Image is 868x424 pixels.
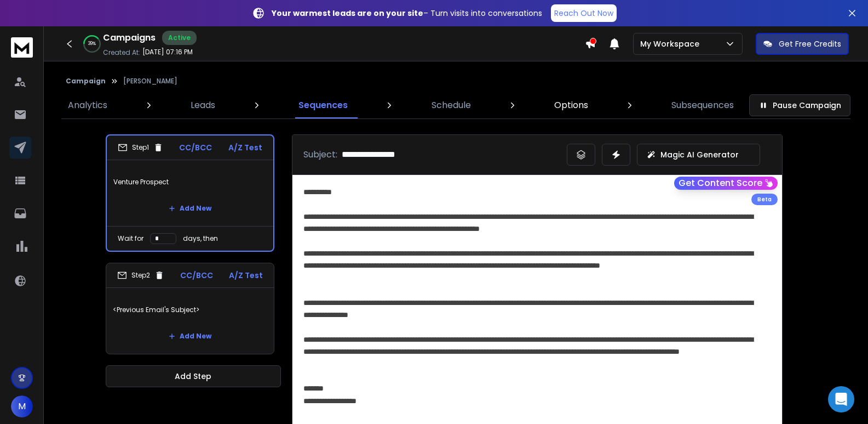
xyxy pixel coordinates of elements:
[548,92,595,118] a: Options
[425,92,478,118] a: Schedule
[749,94,850,116] button: Pause Campaign
[179,142,212,153] p: CC/BCC
[228,142,262,153] p: A/Z Test
[292,92,354,118] a: Sequences
[272,8,542,19] p: – Turn visits into conversations
[106,263,274,354] li: Step2CC/BCCA/Z Test<Previous Email's Subject>Add New
[103,31,156,44] h1: Campaigns
[432,99,471,112] p: Schedule
[11,395,33,417] button: M
[303,148,337,161] p: Subject:
[637,144,760,166] button: Magic AI Generator
[751,194,778,205] div: Beta
[160,197,220,219] button: Add New
[229,270,263,281] p: A/Z Test
[118,234,143,243] p: Wait for
[106,365,281,387] button: Add Step
[551,4,617,22] a: Reach Out Now
[554,99,588,112] p: Options
[118,143,163,152] div: Step 1
[660,149,739,160] p: Magic AI Generator
[11,37,33,58] img: logo
[183,234,218,243] p: days, then
[113,295,267,325] p: <Previous Email's Subject>
[66,77,106,86] button: Campaign
[180,270,213,281] p: CC/BCC
[272,8,423,19] strong: Your warmest leads are on your site
[61,92,114,118] a: Analytics
[117,270,164,280] div: Step 2
[162,31,197,45] div: Active
[160,325,220,347] button: Add New
[671,99,734,112] p: Subsequences
[191,99,215,112] p: Leads
[184,92,222,118] a: Leads
[103,48,140,57] p: Created At:
[106,134,274,252] li: Step1CC/BCCA/Z TestVenture ProspectAdd NewWait fordays, then
[828,386,854,412] div: Open Intercom Messenger
[123,77,177,86] p: [PERSON_NAME]
[68,99,107,112] p: Analytics
[779,38,841,49] p: Get Free Credits
[554,8,613,19] p: Reach Out Now
[298,99,348,112] p: Sequences
[142,48,193,56] p: [DATE] 07:16 PM
[665,92,740,118] a: Subsequences
[756,33,849,55] button: Get Free Credits
[640,38,704,49] p: My Workspace
[88,41,96,47] p: 39 %
[113,167,267,197] p: Venture Prospect
[674,177,778,190] button: Get Content Score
